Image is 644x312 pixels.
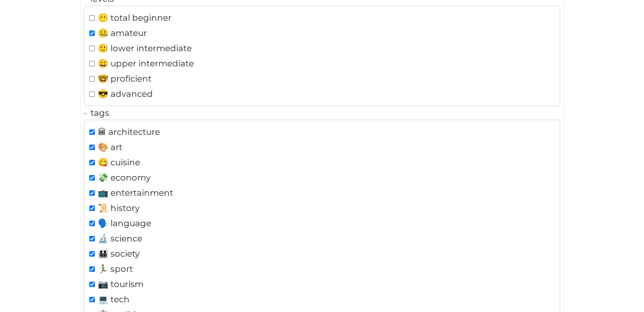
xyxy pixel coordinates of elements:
[98,201,140,215] span: 📜 history
[98,171,151,184] span: 💸 economy
[98,72,152,85] span: 🤓 proficient
[98,11,171,25] span: 😶 total beginner
[98,57,194,70] span: 😀 upper intermediate
[98,26,147,40] span: 🤐 amateur
[98,293,130,306] span: 💻 tech
[98,156,140,169] span: 😋 cuisine
[98,232,142,245] span: 🔬 science
[98,140,122,154] span: 🎨 art
[84,109,86,117] b: -
[98,125,160,139] span: 🏛 architecture
[98,262,133,276] span: ️🏃‍♂️ sport
[98,247,140,260] span: 👨‍👨‍👧‍👦 society
[98,216,151,230] span: 🗣️ language
[98,277,144,291] span: 📷 tourism
[84,106,560,120] div: tags
[98,41,192,55] span: 🙂 lower intermediate
[98,87,153,101] span: 😎 advanced
[98,186,173,200] span: 📺 entertainment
